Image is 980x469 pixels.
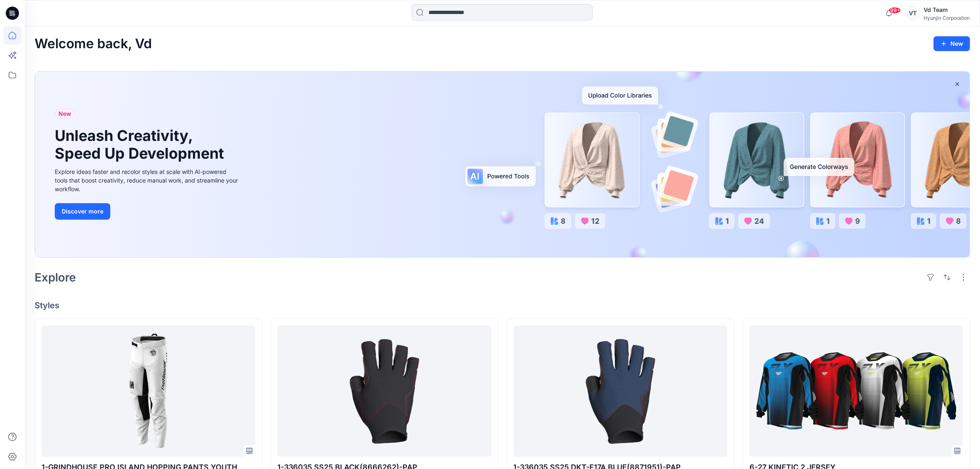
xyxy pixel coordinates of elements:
[514,326,727,457] a: 1-336035 SS25 DKT-F17A BLUE(8871951)-PAP
[55,203,240,220] a: Discover more
[35,300,970,310] h4: Styles
[924,5,970,15] div: Vd Team
[924,15,970,21] div: Hyunjin Corporation
[55,203,110,220] button: Discover more
[58,109,71,119] span: New
[889,7,901,14] span: 99+
[55,167,240,193] div: Explore ideas faster and recolor styles at scale with AI-powered tools that boost creativity, red...
[750,326,963,457] a: 6-27 KINETIC 2 JERSEY
[35,271,76,284] h2: Explore
[42,326,255,457] a: 1-GRINDHOUSE PRO ISLAND HOPPING PANTS YOUTH
[906,6,920,21] div: VT
[933,36,970,51] button: New
[55,127,228,162] h1: Unleash Creativity, Speed Up Development
[277,326,491,457] a: 1-336035 SS25 BLACK(8666262)-PAP
[35,36,152,52] h2: Welcome back, Vd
